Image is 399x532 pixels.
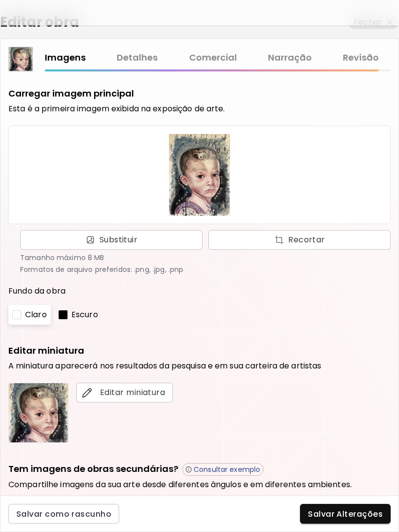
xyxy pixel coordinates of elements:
a: Revisão [343,51,379,65]
a: Detalhes [117,51,158,65]
button: editEditar miniatura [76,383,173,402]
button: Consultar exemplo [182,463,264,476]
button: Salvar como rascunho [8,504,119,524]
span: Substituir [20,230,202,250]
span: Editar miniatura [84,387,165,399]
p: Consultar exemplo [194,465,260,474]
p: Claro [25,309,47,321]
span: Substituir [100,234,138,246]
span: Recortar [216,234,383,246]
h6: Esta é a primeira imagem exibida na exposição de arte. [8,104,391,114]
a: Narração [268,51,312,65]
p: Fundo da obra [8,285,391,297]
p: Tamanho máximo 8 MB [20,254,391,262]
img: thumbnail [9,47,33,71]
p: Escuro [71,309,98,321]
span: Salvar como rascunho [16,509,111,519]
span: Salvar Alterações [308,509,383,519]
h5: Carregar imagem principal [8,87,134,100]
button: Salvar Alterações [300,504,391,524]
img: edit [82,388,92,398]
button: Substituir [208,230,391,250]
h5: Tem imagens de obras secundárias? [8,463,178,476]
h6: Compartilhe imagens da sua arte desde diferentes ângulos e em diferentes ambientes. [8,480,391,490]
h5: Editar miniatura [8,344,84,357]
p: Formatos de arquivo preferidos: .png, .jpg, .pnp [20,266,391,273]
a: Comercial [189,51,237,65]
h6: A miniatura aparecerá nos resultados da pesquisa e em sua carteira de artistas [8,361,391,371]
